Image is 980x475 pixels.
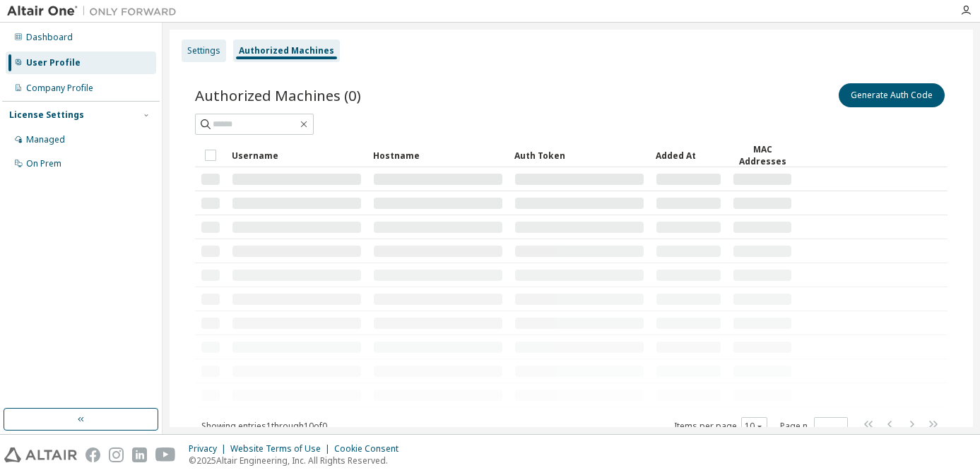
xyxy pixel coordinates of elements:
[373,144,503,167] div: Hostname
[745,421,764,432] button: 10
[155,447,176,462] img: youtube.svg
[656,144,721,167] div: Added At
[4,447,77,462] img: altair_logo.svg
[239,45,334,56] div: Authorized Machines
[201,420,327,432] span: Showing entries 1 through 10 of 0
[232,144,362,167] div: Username
[109,447,124,462] img: instagram.svg
[26,57,81,68] div: User Profile
[780,417,848,435] span: Page n.
[187,45,220,56] div: Settings
[9,109,84,121] div: License Settings
[26,32,73,43] div: Dashboard
[26,158,61,169] div: On Prem
[26,83,93,94] div: Company Profile
[674,417,767,435] span: Items per page
[85,447,100,462] img: facebook.svg
[334,443,407,455] div: Cookie Consent
[195,85,361,105] span: Authorized Machines (0)
[7,4,184,18] img: Altair One
[132,447,147,462] img: linkedin.svg
[514,144,644,167] div: Auth Token
[839,83,945,107] button: Generate Auth Code
[26,134,65,145] div: Managed
[189,455,407,467] p: © 2025 Altair Engineering, Inc. All Rights Reserved.
[733,143,792,167] div: MAC Addresses
[230,443,334,455] div: Website Terms of Use
[189,443,230,455] div: Privacy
